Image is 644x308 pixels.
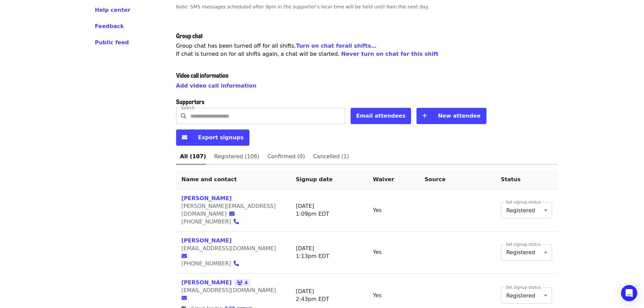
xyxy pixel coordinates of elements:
[95,39,129,46] span: Public feed
[416,108,486,124] button: New attendee
[190,108,345,124] input: Search
[182,253,187,259] i: envelope icon
[176,71,229,79] span: Video call information
[229,211,235,217] i: envelope icon
[419,170,496,189] th: Source
[234,260,243,267] a: phone icon
[267,152,305,161] span: Confirmed (0)
[182,253,191,259] a: envelope icon
[506,200,541,204] label: Set signup status
[180,152,206,161] span: All (107)
[506,242,541,246] label: Set signup status
[176,4,429,9] span: Note: SMS messages scheduled after 9pm in the supporter's local time will be held until 9am the n...
[351,108,411,124] button: Email attendees
[356,113,406,119] span: Email attendees
[234,260,239,267] i: phone icon
[290,232,367,274] td: [DATE] 1:13pm EDT
[176,82,257,89] a: Add video call information
[367,170,419,189] th: Waiver
[182,260,231,267] span: [PHONE_NUMBER]
[501,202,552,218] div: Registered
[182,295,187,301] i: envelope icon
[214,152,259,161] span: Registered (106)
[229,211,239,217] a: envelope icon
[176,170,290,189] th: Name and contact
[438,113,480,119] span: New attendee
[237,280,243,286] i: users icon
[309,148,353,165] a: Cancelled (1)
[182,203,276,217] span: [PERSON_NAME][EMAIL_ADDRESS][DOMAIN_NAME]
[182,218,231,225] span: [PHONE_NUMBER]
[198,134,244,141] span: Export signups
[501,244,552,261] div: Registered
[367,189,419,232] td: Yes
[182,237,232,244] a: [PERSON_NAME]
[95,6,160,14] a: Help center
[181,113,186,119] i: search icon
[290,170,367,189] th: Signup date
[501,176,521,183] span: Status
[263,148,309,165] a: Confirmed (0)
[95,22,124,30] button: Feedback
[422,113,427,119] i: plus icon
[182,287,276,293] span: [EMAIL_ADDRESS][DOMAIN_NAME]
[176,31,203,40] span: Group chat
[182,279,232,286] a: [PERSON_NAME]
[621,285,637,301] div: Open Intercom Messenger
[176,97,205,106] span: Supporters
[176,43,439,57] span: Group chat has been turned off for all shifts . If chat is turned on for all shifts again, a chat...
[182,295,191,301] a: envelope icon
[176,129,249,146] button: Export signups
[341,50,438,58] button: Never turn on chat for this shift
[181,106,195,110] label: Search
[182,134,187,141] i: envelope icon
[290,189,367,232] td: [DATE] 1:09pm EDT
[367,232,419,274] td: Yes
[176,148,210,165] a: All (107)
[210,148,263,165] a: Registered (106)
[501,287,552,304] div: Registered
[182,245,276,252] span: [EMAIL_ADDRESS][DOMAIN_NAME]
[95,39,160,47] a: Public feed
[182,195,232,202] a: [PERSON_NAME]
[296,43,377,49] a: Turn on chat forall shifts…
[95,7,130,13] span: Help center
[234,218,243,225] a: phone icon
[506,285,541,289] label: Set signup status
[234,218,239,225] i: phone icon
[234,279,250,286] span: 4
[313,152,349,161] span: Cancelled (1)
